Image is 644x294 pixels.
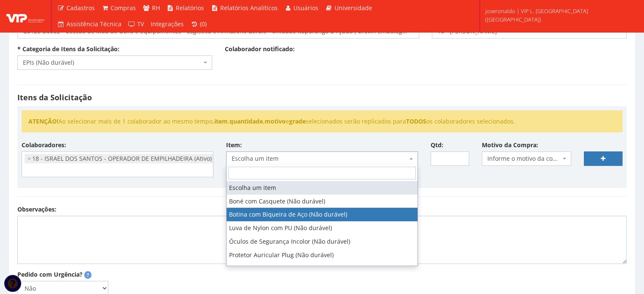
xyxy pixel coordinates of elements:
span: Compras [111,4,136,12]
li: Boné com Casquete (Não durável) [227,195,417,208]
label: Item: [226,141,242,149]
strong: ? [87,272,89,278]
span: Integrações [151,20,184,28]
a: TV [125,16,148,32]
label: Pedido com Urgência? [17,270,83,279]
a: (0) [187,16,210,32]
span: Informe o motivo da compra [487,154,561,163]
span: Informe o motivo da compra [482,151,572,166]
span: Assistência Técnica [66,20,122,28]
strong: ATENÇÃO! [28,117,58,125]
span: (0) [200,20,207,28]
span: Pedidos marcados como urgentes serão destacados com uma tarja vermelha e terão seu motivo de urgê... [84,271,91,279]
span: Relatórios Analíticos [220,4,278,12]
li: Luva de Nylon com PU (Não durável) [227,221,417,235]
a: Integrações [147,16,187,32]
span: joseronaldo | VIP L. [GEOGRAPHIC_DATA] ([GEOGRAPHIC_DATA]) [485,7,633,24]
span: Usuários [293,4,318,12]
strong: item [214,117,228,125]
label: Observações: [17,205,56,214]
span: RH [152,4,160,12]
li: Protetor Auricular Plug (Não durável) [227,248,417,262]
strong: grade [289,117,306,125]
span: × [28,154,31,163]
label: Qtd: [431,141,443,149]
span: Cadastros [66,4,95,12]
li: Protetor Auricular Tipo Concha (Não durável) [227,262,417,275]
li: 18 - ISRAEL DOS SANTOS - OPERADOR DE EMPILHADEIRA (Ativo) [25,154,215,163]
span: EPIs (Não durável) [17,55,212,70]
span: EPIs (Não durável) [23,58,202,67]
label: * Categoria de Itens da Solicitação: [17,45,119,53]
label: Motivo da Compra: [482,141,538,149]
strong: TODOS [406,117,426,125]
img: logo [6,10,44,22]
li: Escolha um item [227,181,417,195]
span: Universidade [334,4,372,12]
strong: motivo [265,117,286,125]
li: Botina com Biqueira de Aço (Não durável) [227,208,417,221]
li: Ao selecionar mais de 1 colaborador ao mesmo tempo, , , e selecionados serão replicados para os c... [28,117,616,126]
span: Escolha um item [232,154,407,163]
span: Escolha um item [226,151,418,166]
label: Colaboradores: [22,141,66,149]
label: Colaborador notificado: [225,45,295,53]
strong: quantidade [229,117,263,125]
span: Relatórios [176,4,204,12]
strong: Itens da Solicitação [17,92,92,102]
a: Assistência Técnica [54,16,125,32]
span: TV [137,20,144,28]
li: Óculos de Segurança Incolor (Não durável) [227,235,417,248]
